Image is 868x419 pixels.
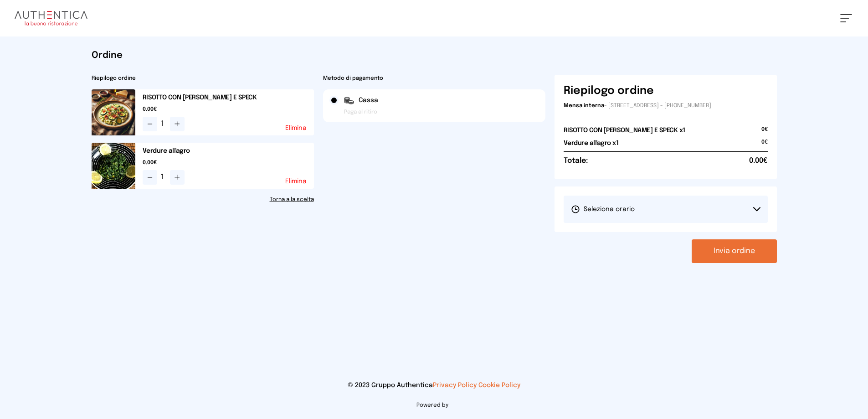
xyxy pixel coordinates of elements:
[285,178,307,185] button: Elimina
[92,89,135,135] img: media
[564,139,619,148] h2: Verdure all'agro x1
[761,139,768,151] span: 0€
[15,381,853,390] p: © 2023 Gruppo Authentica
[416,402,448,409] span: Powered by
[564,155,588,166] h6: Totale:
[161,172,166,183] span: 1
[143,106,314,113] span: 0.00€
[143,159,314,166] span: 0.00€
[92,49,777,62] h1: Ordine
[344,109,377,116] span: Paga al ritiro
[143,146,314,155] h2: Verdure all'agro
[15,11,87,26] img: logo.8f33a47.png
[359,96,378,105] span: Cassa
[564,196,768,223] button: Seleziona orario
[692,239,777,263] button: Invia ordine
[478,382,520,388] a: Cookie Policy
[749,155,768,166] span: 0.00€
[564,84,654,98] h6: Riepilogo ordine
[571,205,635,214] span: Seleziona orario
[564,102,768,109] p: - [STREET_ADDRESS] - [PHONE_NUMBER]
[323,75,545,82] h2: Metodo di pagamento
[92,196,314,203] a: Torna alla scelta
[92,143,135,189] img: media
[143,93,314,102] h2: RISOTTO CON [PERSON_NAME] E SPECK
[564,103,604,109] span: Mensa interna
[161,119,166,129] span: 1
[433,382,477,388] a: Privacy Policy
[92,75,314,82] h2: Riepilogo ordine
[761,126,768,139] span: 0€
[564,126,685,135] h2: RISOTTO CON [PERSON_NAME] E SPECK x1
[285,125,307,131] button: Elimina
